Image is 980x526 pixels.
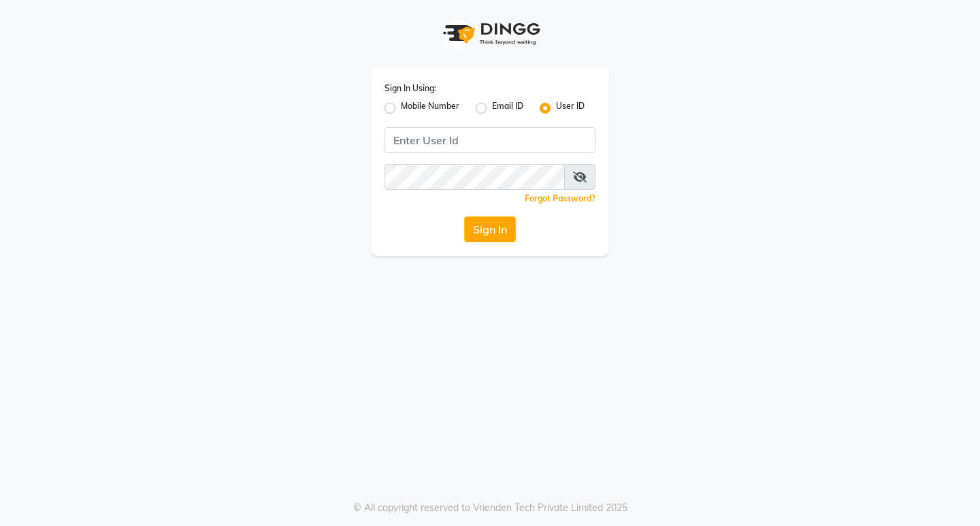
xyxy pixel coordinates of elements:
input: Username [385,164,565,190]
a: Forgot Password? [525,193,595,203]
label: Email ID [492,100,523,116]
label: Sign In Using: [385,82,436,95]
input: Username [385,127,595,153]
img: logo1.svg [436,14,544,54]
label: Mobile Number [401,100,459,116]
label: User ID [556,100,585,116]
button: Sign In [464,216,516,242]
